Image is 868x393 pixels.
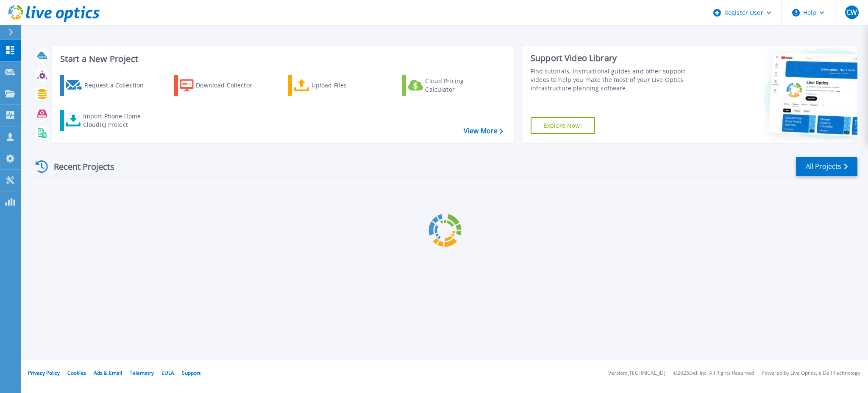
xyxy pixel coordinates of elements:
div: Import Phone Home CloudIQ Project [83,112,149,129]
div: Upload Files [312,77,379,94]
a: Upload Files [288,75,383,96]
div: Request a Collection [84,77,152,94]
a: Privacy Policy [28,369,60,376]
div: Support Video Library [531,53,702,64]
a: Support [182,369,200,376]
a: Ads & Email [94,369,122,376]
a: Request a Collection [60,75,155,96]
div: Recent Projects [33,156,126,177]
li: Version: [TECHNICAL_ID] [608,371,665,376]
a: Cookies [67,369,86,376]
span: CW [846,9,857,16]
a: EULA [161,369,174,376]
h3: Start a New Project [60,54,503,64]
a: View More [464,127,503,135]
div: Find tutorials, instructional guides and other support videos to help you make the most of your L... [531,67,702,93]
a: Download Collector [174,75,269,96]
a: All Projects [796,157,857,176]
a: Telemetry [130,369,154,376]
a: Cloud Pricing Calculator [402,75,497,96]
a: Explore Now! [531,117,595,134]
li: © 2025 Dell Inc. All Rights Reserved [673,371,754,376]
div: Download Collector [196,77,264,94]
div: Cloud Pricing Calculator [425,77,493,94]
li: Powered by Live Optics, a Dell Technology [762,371,860,376]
